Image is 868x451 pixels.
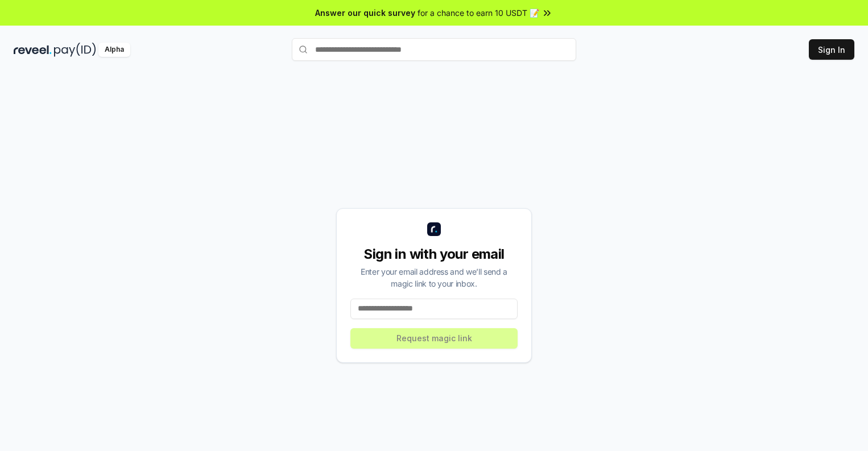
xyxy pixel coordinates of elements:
[350,266,518,289] div: Enter your email address and we’ll send a magic link to your inbox.
[427,222,441,236] img: logo_small
[14,43,52,57] img: reveel_dark
[809,39,854,60] button: Sign In
[315,7,415,19] span: Answer our quick survey
[54,43,96,57] img: pay_id
[418,7,539,19] span: for a chance to earn 10 USDT 📝
[98,43,130,57] div: Alpha
[350,245,518,263] div: Sign in with your email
